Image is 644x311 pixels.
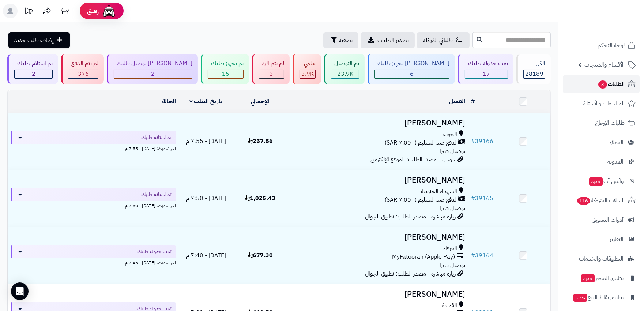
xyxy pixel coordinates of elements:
[421,187,457,196] span: الشهداء الجنوبية
[11,258,176,266] div: اخر تحديث: [DATE] - 7:45 م
[563,75,640,93] a: الطلبات3
[385,139,458,147] span: الدفع عند التسليم (+7.00 SAR)
[87,7,99,15] span: رفيق
[11,144,176,152] div: اخر تحديث: [DATE] - 7:55 م
[114,70,192,78] div: 2
[442,301,457,310] span: القمرية
[370,155,456,164] span: جوجل - مصدر الطلب: الموقع الإلكتروني
[105,54,199,84] a: [PERSON_NAME] توصيل طلبك 2
[443,130,457,139] span: الحوية
[465,70,507,78] div: 17
[563,95,640,112] a: المراجعات والأسئلة
[331,70,358,78] div: 23901
[337,70,353,78] span: 23.9K
[471,137,475,146] span: #
[609,137,624,147] span: العملاء
[137,248,172,255] span: تمت جدولة طلبك
[365,269,456,278] span: زيارة مباشرة - مصدر الطلب: تطبيق الجوال
[607,157,624,167] span: المدونة
[573,292,624,303] span: تطبيق نقاط البيع
[563,269,640,287] a: تطبيق المتجرجديد
[598,40,625,50] span: لوحة التحكم
[563,172,640,190] a: وآتس آبجديد
[366,54,456,84] a: [PERSON_NAME] تجهيز طلبك 6
[392,253,455,261] span: MyFatoorah (Apple Pay)
[465,59,508,68] div: تمت جدولة طلبك
[323,54,366,84] a: تم التوصيل 23.9K
[423,36,453,45] span: طلباتي المُوكلة
[290,176,465,184] h3: [PERSON_NAME]
[189,97,223,106] a: تاريخ الطلب
[141,191,172,198] span: تم استلام طلبك
[471,194,493,203] a: #39165
[365,212,456,221] span: زيارة مباشرة - مصدر الطلب: تطبيق الجوال
[19,4,38,20] a: تحديثات المنصة
[563,114,640,132] a: طلبات الإرجاع
[579,254,624,264] span: التطبيقات والخدمات
[563,211,640,229] a: أدوات التسويق
[151,70,155,78] span: 2
[525,70,543,78] span: 28189
[15,70,52,78] div: 2
[610,234,624,244] span: التقارير
[186,251,226,260] span: [DATE] - 7:40 م
[208,70,243,78] div: 15
[410,70,414,78] span: 6
[141,134,172,141] span: تم استلام طلبك
[251,54,291,84] a: لم يتم الرد 3
[270,70,273,78] span: 3
[374,59,449,68] div: [PERSON_NAME] تجهيز طلبك
[471,251,475,260] span: #
[251,97,269,106] a: الإجمالي
[584,60,625,70] span: الأقسام والمنتجات
[563,192,640,209] a: السلات المتروكة116
[577,197,590,205] span: 116
[245,194,275,203] span: 1,025.43
[300,59,316,68] div: ملغي
[449,97,465,106] a: العميل
[78,70,89,78] span: 376
[583,98,625,109] span: المراجعات والأسئلة
[290,119,465,127] h3: [PERSON_NAME]
[291,54,323,84] a: ملغي 3.9K
[102,4,116,18] img: ai-face.png
[523,59,545,68] div: الكل
[440,204,465,213] span: توصيل شبرا
[598,80,607,89] span: 3
[68,70,98,78] div: 376
[301,70,314,78] span: 3.9K
[162,97,176,106] a: الحالة
[248,137,273,146] span: 257.56
[595,118,625,128] span: طلبات الإرجاع
[563,231,640,248] a: التقارير
[68,59,98,68] div: لم يتم الدفع
[323,32,358,48] button: تصفية
[385,196,458,204] span: الدفع عند التسليم (+7.00 SAR)
[377,36,409,45] span: تصدير الطلبات
[186,137,226,146] span: [DATE] - 7:55 م
[14,59,53,68] div: تم استلام طلبك
[114,59,192,68] div: [PERSON_NAME] توصيل طلبك
[248,251,273,260] span: 677.30
[361,32,415,48] a: تصدير الطلبات
[573,294,587,302] span: جديد
[588,176,624,186] span: وآتس آب
[592,215,624,225] span: أدوات التسويق
[300,70,315,78] div: 3867
[471,251,493,260] a: #39164
[443,244,457,253] span: العرفاء
[589,177,603,186] span: جديد
[581,274,595,282] span: جديد
[471,194,475,203] span: #
[8,32,70,48] a: إضافة طلب جديد
[563,37,640,54] a: لوحة التحكم
[331,59,359,68] div: تم التوصيل
[598,79,625,89] span: الطلبات
[259,59,284,68] div: لم يتم الرد
[222,70,229,78] span: 15
[456,54,515,84] a: تمت جدولة طلبك 17
[440,261,465,270] span: توصيل شبرا
[11,282,29,300] div: Open Intercom Messenger
[594,5,637,21] img: logo-2.png
[440,147,465,155] span: توصيل شبرا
